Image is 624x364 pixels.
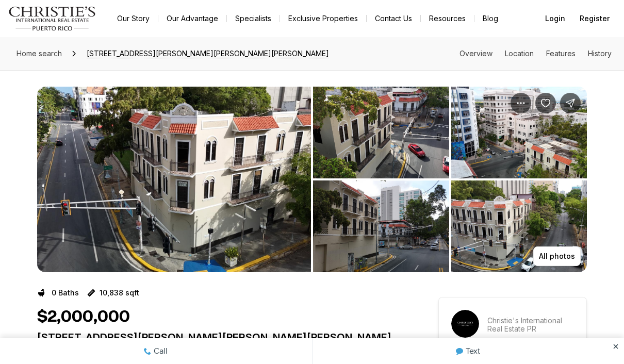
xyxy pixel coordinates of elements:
[367,11,420,26] button: Contact Us
[421,11,474,26] a: Resources
[227,11,280,26] a: Specialists
[52,289,79,297] p: 0 Baths
[580,14,610,23] span: Register
[37,87,311,272] li: 1 of 3
[459,49,492,58] a: Skip to: Overview
[588,49,612,58] a: Skip to: History
[539,8,571,29] button: Login
[459,49,612,58] nav: Page section menu
[158,11,226,26] a: Our Advantage
[511,93,531,113] button: Property options
[573,8,616,29] button: Register
[539,252,575,260] p: All photos
[17,49,62,58] span: Home search
[100,289,139,297] p: 10,838 sqft
[451,87,587,178] button: View image gallery
[313,87,449,178] button: View image gallery
[37,87,311,272] button: View image gallery
[37,307,130,327] h1: $2,000,000
[545,14,565,23] span: Login
[487,317,574,333] p: Christie's International Real Estate PR
[280,11,366,26] a: Exclusive Properties
[451,180,587,272] button: View image gallery
[533,246,581,266] button: All photos
[546,49,576,58] a: Skip to: Features
[313,87,587,272] li: 2 of 3
[12,45,66,62] a: Home search
[8,6,96,31] img: logo
[560,93,581,113] button: Share Property: 328 AVENIDA PONCE DE LEÓN AVE
[505,49,534,58] a: Skip to: Location
[109,11,158,26] a: Our Story
[474,11,506,26] a: Blog
[535,93,556,113] button: Save Property: 328 AVENIDA PONCE DE LEÓN AVE
[313,180,449,272] button: View image gallery
[37,87,587,272] div: Listing Photos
